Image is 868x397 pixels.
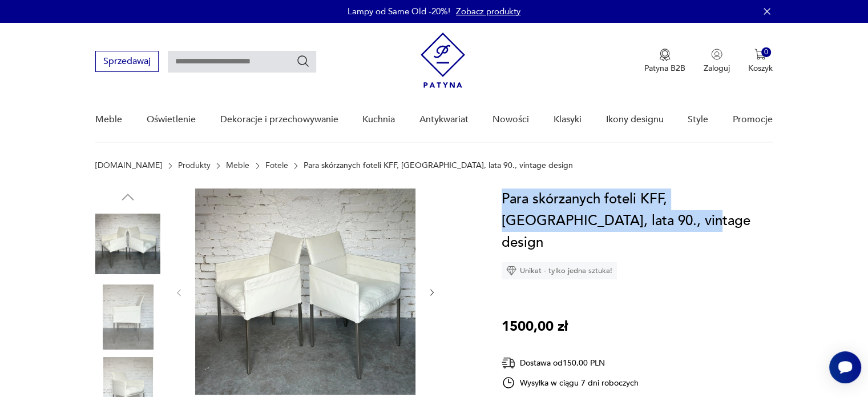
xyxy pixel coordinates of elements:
div: Dostawa od 150,00 PLN [502,356,639,370]
p: Patyna B2B [644,63,685,74]
div: Unikat - tylko jedna sztuka! [502,262,617,279]
a: Antykwariat [419,98,469,142]
a: Produkty [178,161,211,170]
a: Zobacz produkty [456,6,520,17]
img: Ikona diamentu [506,266,516,276]
button: 0Koszyk [748,49,773,74]
img: Zdjęcie produktu Para skórzanych foteli KFF, Niemcy, lata 90., vintage design [95,211,160,276]
a: Ikony designu [605,98,663,142]
a: Oświetlenie [147,98,196,142]
button: Szukaj [296,54,310,68]
p: Koszyk [748,63,773,74]
a: Promocje [733,98,773,142]
p: 1500,00 zł [502,316,568,338]
p: Zaloguj [704,63,730,74]
p: Para skórzanych foteli KFF, [GEOGRAPHIC_DATA], lata 90., vintage design [304,161,573,170]
h1: Para skórzanych foteli KFF, [GEOGRAPHIC_DATA], lata 90., vintage design [502,189,773,254]
img: Ikonka użytkownika [711,49,722,60]
p: Lampy od Same Old -20%! [348,6,450,17]
a: Kuchnia [362,98,395,142]
button: Patyna B2B [644,49,685,74]
a: Meble [95,98,122,142]
a: Sprzedawaj [95,58,159,66]
img: Ikona koszyka [754,49,766,60]
a: [DOMAIN_NAME] [95,161,162,170]
img: Zdjęcie produktu Para skórzanych foteli KFF, Niemcy, lata 90., vintage design [195,189,415,395]
a: Style [688,98,708,142]
a: Nowości [492,98,529,142]
img: Patyna - sklep z meblami i dekoracjami vintage [421,33,465,88]
iframe: Smartsupp widget button [829,351,861,383]
a: Dekoracje i przechowywanie [220,98,338,142]
button: Sprzedawaj [95,51,159,72]
div: Wysyłka w ciągu 7 dni roboczych [502,376,639,390]
a: Ikona medaluPatyna B2B [644,49,685,74]
button: Zaloguj [704,49,730,74]
a: Klasyki [554,98,582,142]
img: Zdjęcie produktu Para skórzanych foteli KFF, Niemcy, lata 90., vintage design [95,284,160,350]
img: Ikona medalu [659,49,671,61]
a: Meble [226,161,249,170]
a: Fotele [265,161,288,170]
img: Ikona dostawy [502,356,515,370]
div: 0 [761,47,771,57]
